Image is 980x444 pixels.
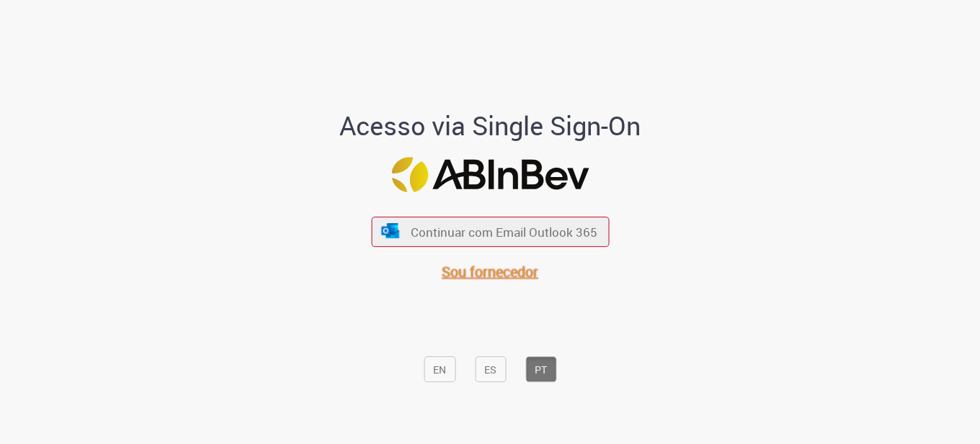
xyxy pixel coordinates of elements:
font: EN [433,363,446,376]
font: ES [484,363,496,376]
button: ES [475,357,506,383]
button: PT [525,357,556,383]
font: Acesso via Single Sign-On [339,108,641,142]
font: PT [535,363,547,376]
button: ícone Azure/Microsoft 360 Continuar com Email Outlook 365 [371,217,609,247]
font: Continuar com Email Outlook 365 [411,224,597,240]
img: ícone Azure/Microsoft 360 [380,223,401,238]
a: Sou fornecedor [442,262,538,281]
img: Logotipo ABInBev [391,157,589,192]
button: EN [424,357,455,383]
